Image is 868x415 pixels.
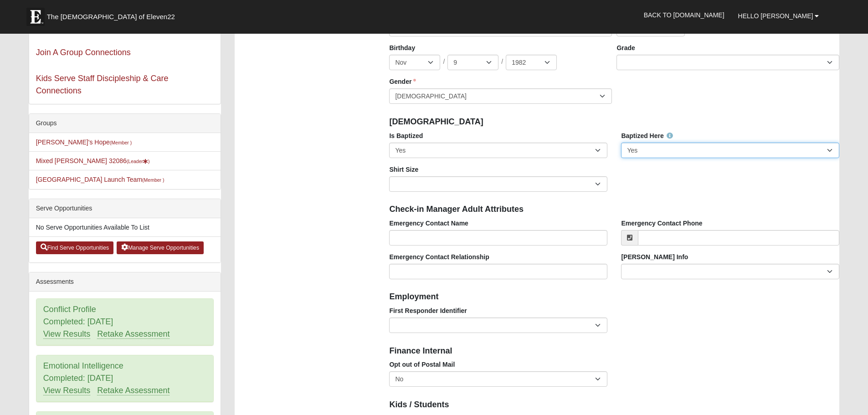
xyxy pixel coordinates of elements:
[36,74,169,95] a: Kids Serve Staff Discipleship & Care Connections
[738,12,813,20] span: Hello [PERSON_NAME]
[36,241,114,254] a: Find Serve Opportunities
[389,346,839,356] h4: Finance Internal
[389,77,416,86] label: Gender
[29,114,221,133] div: Groups
[637,4,731,26] a: Back to [DOMAIN_NAME]
[26,8,45,26] img: Eleven22 logo
[43,329,91,339] a: View Results
[36,138,132,146] a: [PERSON_NAME]'s Hope(Member )
[389,292,839,302] h4: Employment
[117,241,204,254] a: Manage Serve Opportunities
[389,117,839,127] h4: [DEMOGRAPHIC_DATA]
[501,57,503,67] span: /
[616,43,635,52] label: Grade
[731,5,826,27] a: Hello [PERSON_NAME]
[389,400,839,410] h4: Kids / Students
[29,218,221,237] li: No Serve Opportunities Available To List
[43,386,91,395] a: View Results
[110,140,132,145] small: (Member )
[36,48,131,57] a: Join A Group Connections
[36,299,213,345] div: Conflict Profile Completed: [DATE]
[97,386,169,395] a: Retake Assessment
[621,131,673,140] label: Baptized Here
[36,355,213,402] div: Emotional Intelligence Completed: [DATE]
[22,3,204,26] a: The [DEMOGRAPHIC_DATA] of Eleven22
[389,360,455,369] label: Opt out of Postal Mail
[389,43,415,52] label: Birthday
[29,272,221,292] div: Assessments
[389,131,423,140] label: Is Baptized
[97,329,169,339] a: Retake Assessment
[127,159,150,164] small: (Leader )
[389,219,468,228] label: Emergency Contact Name
[621,252,688,261] label: [PERSON_NAME] Info
[443,57,445,67] span: /
[142,177,164,183] small: (Member )
[36,176,164,183] a: [GEOGRAPHIC_DATA] Launch Team(Member )
[36,157,150,164] a: Mixed [PERSON_NAME] 32086(Leader)
[389,165,418,174] label: Shirt Size
[621,219,702,228] label: Emergency Contact Phone
[389,205,839,215] h4: Check-in Manager Adult Attributes
[389,306,467,315] label: First Responder Identifier
[29,199,221,218] div: Serve Opportunities
[389,252,489,261] label: Emergency Contact Relationship
[47,12,175,21] span: The [DEMOGRAPHIC_DATA] of Eleven22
